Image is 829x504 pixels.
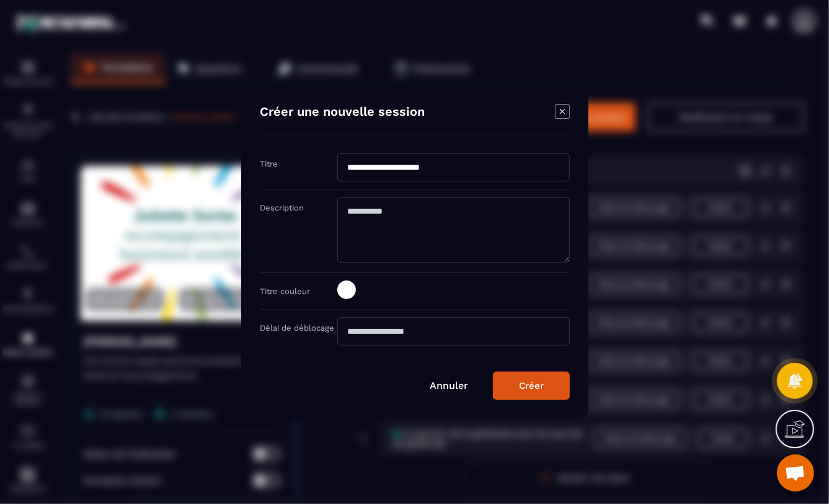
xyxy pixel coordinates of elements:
[260,323,334,332] label: Délai de déblocage
[260,159,278,168] label: Titre
[260,203,304,212] label: Description
[519,380,544,391] div: Créer
[260,104,425,121] h4: Créer une nouvelle session
[777,454,814,492] div: Ouvrir le chat
[430,380,468,391] a: Annuler
[493,371,570,400] button: Créer
[260,287,310,296] label: Titre couleur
